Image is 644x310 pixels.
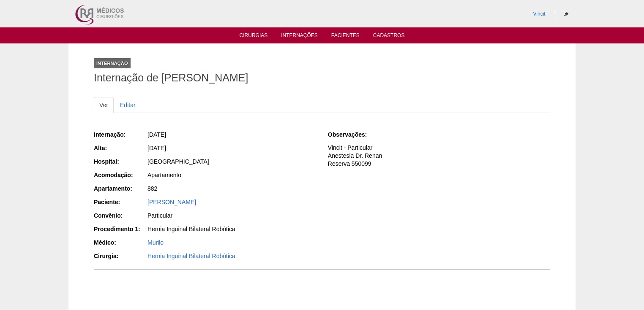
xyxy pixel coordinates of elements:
[147,239,164,246] a: Murilo
[240,32,268,41] a: Cirurgias
[331,32,360,41] a: Pacientes
[373,32,405,41] a: Cadastros
[115,97,141,113] a: Editar
[328,130,381,139] div: Observações:
[94,225,147,233] div: Procedimento 1:
[147,184,316,193] div: 882
[328,144,550,168] p: Vincit - Particular Anestesia Dr. Renan Reserva 550099
[94,198,147,206] div: Paciente:
[147,157,316,166] div: [GEOGRAPHIC_DATA]
[94,157,147,166] div: Hospital:
[94,171,147,179] div: Acomodação:
[147,145,166,151] span: [DATE]
[94,252,147,260] div: Cirurgia:
[147,211,316,220] div: Particular
[564,11,568,16] i: Sair
[94,73,550,83] h1: Internação de [PERSON_NAME]
[147,199,196,205] a: [PERSON_NAME]
[94,130,147,139] div: Internação:
[147,171,316,179] div: Apartamento
[147,225,316,233] div: Hernia Inguinal Bilateral Robótica
[94,58,131,68] div: Internação
[147,131,166,138] span: [DATE]
[533,11,546,17] a: Vincit
[94,144,147,152] div: Alta:
[94,184,147,193] div: Apartamento:
[94,238,147,247] div: Médico:
[94,97,114,113] a: Ver
[94,211,147,220] div: Convênio:
[281,32,318,41] a: Internações
[147,253,235,259] a: Hernia Inguinal Bilateral Robótica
